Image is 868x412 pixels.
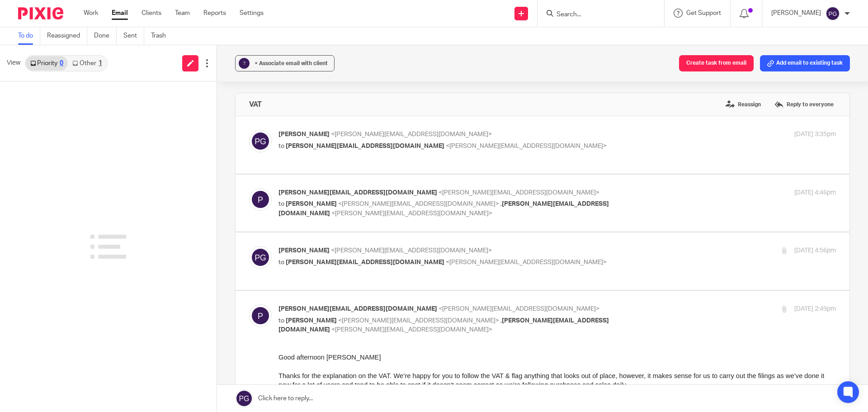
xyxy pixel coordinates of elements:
div: ? [239,58,250,69]
input: Search [556,11,637,19]
span: [PERSON_NAME][EMAIL_ADDRESS][DOMAIN_NAME] [278,306,437,312]
a: Email [112,9,128,18]
span: [PERSON_NAME][EMAIL_ADDRESS][DOMAIN_NAME] [278,201,609,217]
span: [PERSON_NAME] [286,317,337,324]
h4: VAT [249,100,262,109]
span: <[PERSON_NAME][EMAIL_ADDRESS][DOMAIN_NAME]> [331,210,492,217]
a: Tide Statements [152,65,200,72]
span: to [278,201,284,207]
a: Reports [203,9,226,18]
span: <[PERSON_NAME][EMAIL_ADDRESS][DOMAIN_NAME]> [331,327,492,333]
a: To do [18,27,40,45]
span: <[PERSON_NAME][EMAIL_ADDRESS][DOMAIN_NAME]> [331,131,492,137]
img: svg%3E [249,130,272,152]
p: [DATE] 4:46pm [794,188,836,198]
p: [PERSON_NAME] [771,9,821,18]
span: <[PERSON_NAME][EMAIL_ADDRESS][DOMAIN_NAME]> [439,306,599,312]
img: svg%3E [826,6,840,21]
span: [PERSON_NAME][EMAIL_ADDRESS][DOMAIN_NAME] [286,143,444,149]
label: Reassign [723,98,763,111]
img: svg%3E [249,246,272,269]
label: Reply to everyone [772,98,836,111]
a: Trash [151,27,173,45]
div: 1 [99,60,102,66]
a: Done [94,27,117,45]
span: <[PERSON_NAME][EMAIL_ADDRESS][DOMAIN_NAME]> [446,143,607,149]
span: , [500,201,502,207]
img: svg%3E [249,304,272,327]
button: Create task from email [679,55,754,71]
img: Pixie [18,7,63,19]
a: Team [175,9,190,18]
button: ? + Associate email with client [235,55,335,71]
a: Sent [123,27,144,45]
span: Get Support [686,10,721,16]
span: to [278,259,284,265]
img: svg%3E [249,188,272,211]
p: [DATE] 4:56pm [794,246,836,256]
span: [PERSON_NAME][EMAIL_ADDRESS][DOMAIN_NAME] [286,259,444,265]
p: [DATE] 2:49pm [794,304,836,314]
span: + Associate email with client [255,61,328,66]
span: <[PERSON_NAME][EMAIL_ADDRESS][DOMAIN_NAME]> [331,247,492,254]
span: [PERSON_NAME][EMAIL_ADDRESS][DOMAIN_NAME] [278,189,437,196]
span: [PERSON_NAME] [286,201,337,207]
span: , [500,317,502,324]
span: to [278,317,284,324]
a: Priority0 [26,56,68,71]
a: Reassigned [47,27,87,45]
sup: st [315,389,319,394]
span: <[PERSON_NAME][EMAIL_ADDRESS][DOMAIN_NAME]> [446,259,607,265]
span: <[PERSON_NAME][EMAIL_ADDRESS][DOMAIN_NAME]> [338,201,499,207]
a: Settings [240,9,264,18]
a: Work [84,9,98,18]
span: View [7,58,20,68]
span: [PERSON_NAME] [278,247,330,254]
a: Clients [142,9,161,18]
span: <[PERSON_NAME][EMAIL_ADDRESS][DOMAIN_NAME]> [439,189,599,196]
span: [PERSON_NAME] [278,131,330,137]
div: 0 [60,60,63,66]
span: <[PERSON_NAME][EMAIL_ADDRESS][DOMAIN_NAME]> [338,317,499,324]
p: [DATE] 3:35pm [794,130,836,139]
span: to [278,143,284,149]
button: Add email to existing task [760,55,850,71]
a: Other1 [68,56,106,71]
